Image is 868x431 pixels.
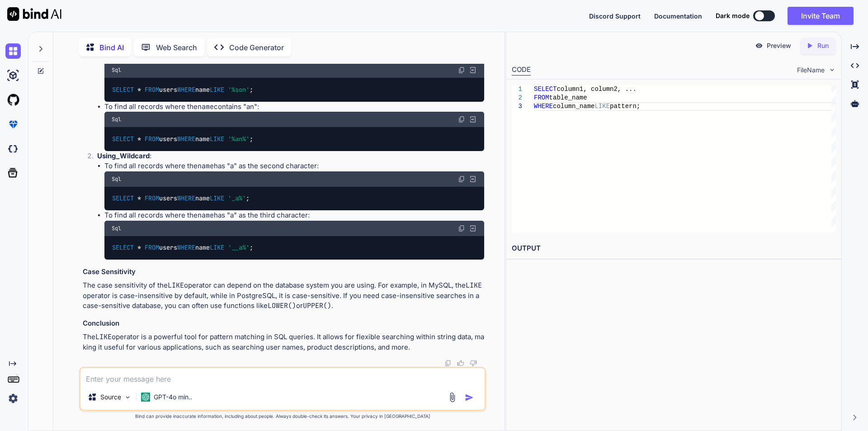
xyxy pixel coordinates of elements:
[210,194,224,203] span: LIKE
[112,243,254,252] code: users name ;
[229,42,284,53] p: Code Generator
[716,11,750,20] span: Dark mode
[268,301,296,310] code: LOWER()
[210,135,224,143] span: LIKE
[97,151,484,161] p: :
[469,115,477,123] img: Open in Browser
[755,42,763,50] img: preview
[177,85,195,94] span: WHERE
[447,392,458,403] img: attachment
[168,281,184,290] code: LIKE
[145,135,159,143] span: FROM
[5,92,21,108] img: githubLight
[788,7,854,25] button: Invite Team
[177,135,195,143] span: WHERE
[198,161,214,171] code: name
[444,360,452,367] img: copy
[466,281,482,290] code: LIKE
[116,152,120,161] code: _
[79,413,486,420] p: Bind can provide inaccurate information, including about people. Always double-check its answers....
[112,85,134,94] span: SELECT
[210,244,224,252] span: LIKE
[141,393,150,402] img: GPT-4o mini
[112,194,250,203] code: users name ;
[534,85,557,93] span: SELECT
[828,66,836,74] img: chevron down
[534,103,553,110] span: WHERE
[534,94,549,101] span: FROM
[610,103,640,110] span: pattern;
[177,194,195,203] span: WHERE
[145,85,159,94] span: FROM
[198,211,214,220] code: name
[512,65,531,76] div: CODE
[654,12,702,20] span: Documentation
[553,103,594,110] span: column_name
[228,85,250,94] span: '%son'
[156,42,197,53] p: Web Search
[557,85,636,93] span: column1, column2, ...
[817,41,829,50] p: Run
[104,210,484,221] p: To find all records where the has "a" as the third character:
[100,393,121,402] p: Source
[512,85,522,94] div: 1
[458,116,465,123] img: copy
[104,102,484,112] p: To find all records where the contains "an":
[83,267,484,277] h3: Case Sensitivity
[112,134,254,144] code: users name ;
[506,238,841,259] h2: OUTPUT
[112,175,121,183] span: Sql
[549,94,587,101] span: table_name
[154,393,192,402] p: GPT-4o min..
[512,94,522,102] div: 2
[767,41,791,50] p: Preview
[457,360,464,367] img: like
[228,244,250,252] span: '__a%'
[177,244,195,252] span: WHERE
[83,280,484,311] p: The case sensitivity of the operator can depend on the database system you are using. For example...
[97,152,150,160] strong: Using Wildcard
[512,102,522,111] div: 3
[5,68,21,83] img: ai-studio
[104,161,484,171] p: To find all records where the has "a" as the second character:
[83,318,484,329] h3: Conclusion
[589,12,641,20] span: Discord Support
[99,42,124,53] p: Bind AI
[228,194,246,203] span: '_a%'
[458,175,465,183] img: copy
[112,116,121,123] span: Sql
[228,135,250,143] span: '%an%'
[112,225,121,232] span: Sql
[112,244,134,252] span: SELECT
[589,11,641,21] button: Discord Support
[5,141,21,156] img: darkCloudIdeIcon
[112,66,121,74] span: Sql
[95,332,112,341] code: LIKE
[112,194,134,203] span: SELECT
[112,85,254,95] code: users name ;
[83,332,484,352] p: The operator is a powerful tool for pattern matching in SQL queries. It allows for flexible searc...
[469,175,477,183] img: Open in Browser
[458,66,465,74] img: copy
[303,301,331,310] code: UPPER()
[5,117,21,132] img: premium
[469,66,477,74] img: Open in Browser
[5,391,21,406] img: settings
[469,224,477,232] img: Open in Browser
[654,11,702,21] button: Documentation
[797,66,825,75] span: FileName
[594,103,610,110] span: LIKE
[7,7,61,21] img: Bind AI
[145,244,159,252] span: FROM
[470,360,477,367] img: dislike
[198,102,214,111] code: name
[145,194,159,203] span: FROM
[112,135,134,143] span: SELECT
[124,393,132,401] img: Pick Models
[458,225,465,232] img: copy
[210,85,224,94] span: LIKE
[5,43,21,59] img: chat
[465,393,474,402] img: icon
